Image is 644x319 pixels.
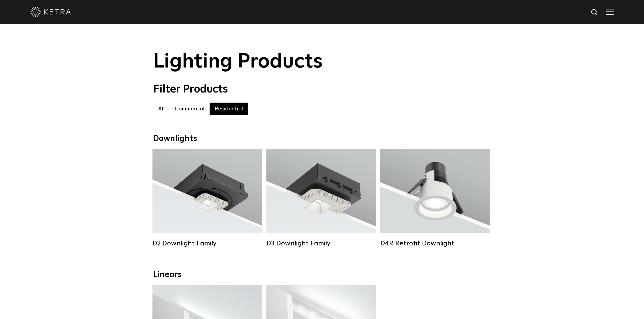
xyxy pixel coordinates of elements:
div: Downlights [153,134,491,144]
div: Filter Products [153,83,491,96]
label: Commercial [170,103,210,115]
img: Hamburger%20Nav.svg [606,8,614,15]
label: All [153,103,170,115]
span: Lighting Products [153,52,323,72]
a: D3 Downlight Family Lumen Output:700 / 900 / 1100Colors:White / Black / Silver / Bronze / Paintab... [266,149,376,247]
img: search icon [591,8,599,17]
a: D2 Downlight Family Lumen Output:1200Colors:White / Black / Gloss Black / Silver / Bronze / Silve... [152,149,262,247]
img: ketra-logo-2019-white [30,7,71,17]
div: D3 Downlight Family [266,239,376,247]
label: Residential [210,103,248,115]
div: D4R Retrofit Downlight [380,239,490,247]
div: D2 Downlight Family [152,239,262,247]
a: D4R Retrofit Downlight Lumen Output:800Colors:White / BlackBeam Angles:15° / 25° / 40° / 60°Watta... [380,149,490,247]
div: Linears [153,270,491,280]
